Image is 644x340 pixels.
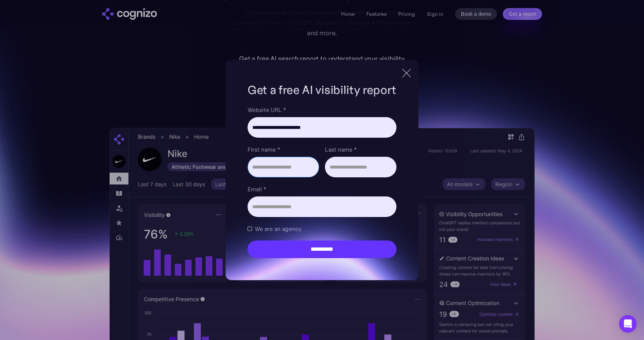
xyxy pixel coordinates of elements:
form: Brand Report Form [248,105,396,258]
div: Open Intercom Messenger [619,315,637,333]
label: First name * [248,145,319,154]
h1: Get a free AI visibility report [248,82,396,98]
label: Email * [248,185,396,193]
span: We are an agency [255,224,301,233]
label: Website URL * [248,105,396,114]
label: Last name * [325,145,396,154]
